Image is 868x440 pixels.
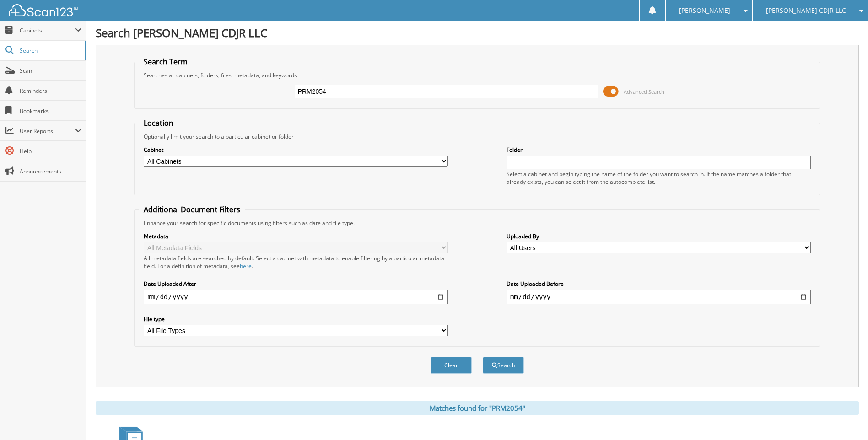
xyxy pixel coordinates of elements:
[20,87,81,95] span: Reminders
[144,315,448,323] label: File type
[96,25,859,40] h1: Search [PERSON_NAME] CDJR LLC
[9,4,78,16] img: scan123-logo-white.svg
[20,167,81,175] span: Announcements
[96,401,859,415] div: Matches found for "PRM2054"
[679,8,730,13] span: [PERSON_NAME]
[144,254,448,270] div: All metadata fields are searched by default. Select a cabinet with metadata to enable filtering b...
[240,262,252,270] a: here
[431,357,472,374] button: Clear
[507,290,811,304] input: end
[139,133,815,140] div: Optionally limit your search to a particular cabinet or folder
[144,280,448,288] label: Date Uploaded After
[144,146,448,154] label: Cabinet
[20,127,75,135] span: User Reports
[20,147,81,155] span: Help
[139,219,815,227] div: Enhance your search for specific documents using filters such as date and file type.
[139,71,815,79] div: Searches all cabinets, folders, files, metadata, and keywords
[144,290,448,304] input: start
[20,107,81,115] span: Bookmarks
[507,232,811,240] label: Uploaded By
[483,357,524,374] button: Search
[624,88,664,95] span: Advanced Search
[20,47,80,54] span: Search
[20,67,81,75] span: Scan
[507,146,811,154] label: Folder
[766,8,846,13] span: [PERSON_NAME] CDJR LLC
[20,27,75,34] span: Cabinets
[139,118,178,128] legend: Location
[139,57,192,67] legend: Search Term
[507,280,811,288] label: Date Uploaded Before
[144,232,448,240] label: Metadata
[507,170,811,186] div: Select a cabinet and begin typing the name of the folder you want to search in. If the name match...
[139,204,245,215] legend: Additional Document Filters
